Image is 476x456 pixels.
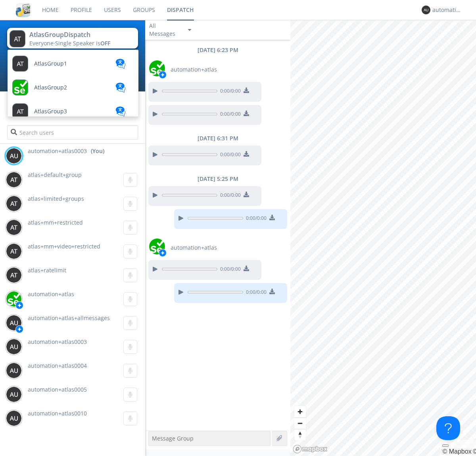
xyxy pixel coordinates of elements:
[243,289,267,297] span: 0:00 / 0:00
[269,289,275,294] img: download media button
[171,244,217,252] span: automation+atlas
[6,386,22,402] img: 373638.png
[28,219,83,226] span: atlas+mm+restricted
[115,83,127,93] img: translation-blue.svg
[6,148,22,164] img: 373638.png
[442,444,449,447] button: Toggle attribution
[145,134,290,142] div: [DATE] 6:31 PM
[28,314,110,322] span: automation+atlas+allmessages
[28,290,74,298] span: automation+atlas
[244,151,249,157] img: download media button
[6,172,22,188] img: 373638.png
[432,6,462,14] div: automation+atlas0003
[293,444,328,454] a: Mapbox logo
[6,196,22,212] img: 373638.png
[28,386,87,393] span: automation+atlas0005
[6,243,22,259] img: 373638.png
[34,85,67,91] span: AtlasGroup2
[55,39,110,47] span: Single Speaker is
[34,61,67,67] span: AtlasGroup1
[244,87,249,93] img: download media button
[10,30,25,47] img: 373638.png
[217,151,241,160] span: 0:00 / 0:00
[145,46,290,54] div: [DATE] 6:23 PM
[100,39,110,47] span: OFF
[28,243,100,250] span: atlas+mm+video+restricted
[244,192,249,197] img: download media button
[28,266,66,274] span: atlas+ratelimit
[28,195,84,202] span: atlas+limited+groups
[145,175,290,183] div: [DATE] 5:25 PM
[243,215,267,223] span: 0:00 / 0:00
[6,363,22,378] img: 373638.png
[6,267,22,283] img: 373638.png
[149,239,165,254] img: d2d01cd9b4174d08988066c6d424eccd
[294,429,306,440] button: Reset bearing to north
[244,266,249,271] img: download media button
[422,6,430,14] img: 373638.png
[6,339,22,355] img: 373638.png
[28,409,87,417] span: automation+atlas0010
[294,406,306,417] button: Zoom in
[6,315,22,331] img: 373638.png
[436,416,460,440] iframe: Toggle Customer Support
[6,410,22,426] img: 373638.png
[244,111,249,116] img: download media button
[217,87,241,96] span: 0:00 / 0:00
[7,49,139,117] ul: AtlasGroupDispatchEveryone·Single Speaker isOFF
[217,192,241,200] span: 0:00 / 0:00
[28,338,87,345] span: automation+atlas0003
[115,107,127,116] img: translation-blue.svg
[269,215,275,220] img: download media button
[442,448,471,455] a: Mapbox
[217,111,241,119] span: 0:00 / 0:00
[16,3,30,17] img: cddb5a64eb264b2086981ab96f4c1ba7
[217,266,241,274] span: 0:00 / 0:00
[294,418,306,429] span: Zoom out
[28,147,87,155] span: automation+atlas0003
[6,291,22,307] img: d2d01cd9b4174d08988066c6d424eccd
[28,362,87,369] span: automation+atlas0004
[149,60,165,76] img: d2d01cd9b4174d08988066c6d424eccd
[7,28,138,49] button: AtlasGroupDispatchEveryone·Single Speaker isOFF
[6,219,22,235] img: 373638.png
[34,109,67,114] span: AtlasGroup3
[294,417,306,429] button: Zoom out
[7,125,138,140] input: Search users
[115,59,127,69] img: translation-blue.svg
[188,29,191,31] img: caret-down-sm.svg
[29,39,119,47] div: Everyone ·
[171,66,217,74] span: automation+atlas
[29,30,119,39] div: AtlasGroupDispatch
[91,147,104,155] div: (You)
[28,171,82,179] span: atlas+default+group
[149,22,181,38] div: All Messages
[294,429,306,440] span: Reset bearing to north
